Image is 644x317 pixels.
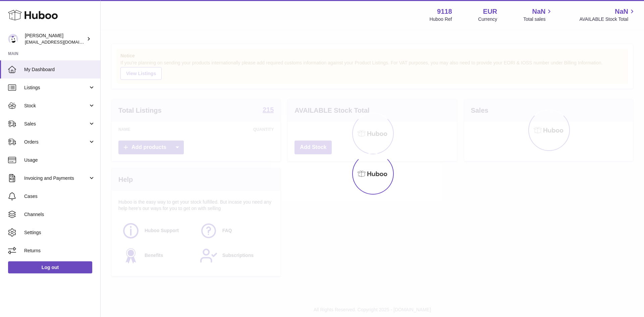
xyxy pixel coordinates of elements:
[579,7,636,22] a: NaN AVAILABLE Stock Total
[532,7,545,16] span: NaN
[8,261,92,273] a: Log out
[24,139,88,145] span: Orders
[24,66,95,73] span: My Dashboard
[579,16,636,22] span: AVAILABLE Stock Total
[430,16,452,22] div: Huboo Ref
[25,33,85,45] div: [PERSON_NAME]
[24,121,88,127] span: Sales
[24,85,88,91] span: Listings
[24,193,95,200] span: Cases
[24,103,88,109] span: Stock
[24,248,95,254] span: Returns
[478,16,497,22] div: Currency
[615,7,628,16] span: NaN
[24,175,88,181] span: Invoicing and Payments
[483,7,497,16] strong: EUR
[24,211,95,218] span: Channels
[523,16,553,22] span: Total sales
[437,7,452,16] strong: 9118
[25,39,99,45] span: [EMAIL_ADDRESS][DOMAIN_NAME]
[523,7,553,22] a: NaN Total sales
[24,229,95,236] span: Settings
[8,34,18,44] img: internalAdmin-9118@internal.huboo.com
[24,157,95,163] span: Usage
